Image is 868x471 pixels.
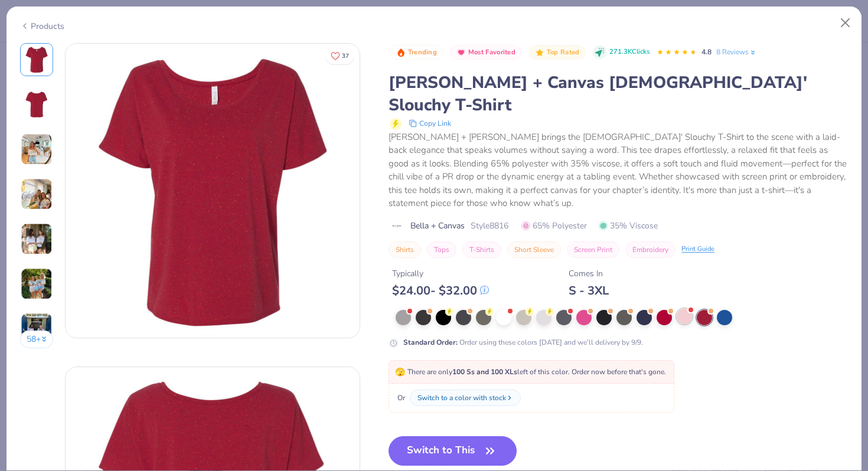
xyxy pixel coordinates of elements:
button: Badge Button [390,45,443,60]
img: User generated content [21,178,53,210]
span: Bella + Canvas [410,220,465,232]
span: Or [395,392,405,403]
div: S - 3XL [569,283,609,298]
button: Shirts [389,241,421,258]
span: 65% Polyester [521,220,587,232]
div: [PERSON_NAME] + [PERSON_NAME] brings the [DEMOGRAPHIC_DATA]' Slouchy T-Shirt to the scene with a ... [389,130,848,210]
div: $ 24.00 - $ 32.00 [392,283,489,298]
button: 58+ [20,331,54,348]
button: Tops [427,241,456,258]
span: 🫣 [395,367,405,378]
img: User generated content [21,268,53,300]
img: User generated content [21,223,53,255]
button: Screen Print [567,241,619,258]
span: Most Favorited [468,49,515,55]
button: T-Shirts [462,241,501,258]
button: Short Sleeve [507,241,561,258]
img: Back [22,90,51,119]
img: Top Rated sort [535,48,544,57]
img: User generated content [21,133,53,165]
button: Close [834,12,857,34]
strong: 100 Ss and 100 XLs [452,367,517,377]
span: Top Rated [547,49,580,55]
span: There are only left of this color. Order now before that's gone. [395,367,666,377]
div: Switch to a color with stock [417,392,506,403]
button: Badge Button [528,45,585,60]
strong: Standard Order : [403,338,458,347]
button: Badge Button [450,45,521,60]
img: Front [66,44,360,338]
button: Switch to a color with stock [410,390,521,406]
span: Trending [408,49,437,55]
div: Products [20,20,64,32]
img: brand logo [389,221,404,231]
span: 37 [342,53,349,59]
div: Typically [392,267,489,280]
div: 4.8 Stars [657,43,697,62]
button: Switch to This [389,436,517,466]
img: User generated content [21,313,53,345]
span: Style 8816 [471,220,508,232]
span: 271.3K Clicks [609,47,650,57]
img: Trending sort [396,48,406,57]
span: 35% Viscose [599,220,658,232]
img: Most Favorited sort [456,48,466,57]
a: 8 Reviews [716,47,757,57]
div: Order using these colors [DATE] and we’ll delivery by 9/9. [403,337,643,348]
button: copy to clipboard [405,116,455,130]
div: [PERSON_NAME] + Canvas [DEMOGRAPHIC_DATA]' Slouchy T-Shirt [389,71,848,116]
span: 4.8 [701,47,712,57]
img: Front [22,45,51,74]
div: Comes In [569,267,609,280]
button: Like [325,47,354,64]
button: Embroidery [625,241,676,258]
